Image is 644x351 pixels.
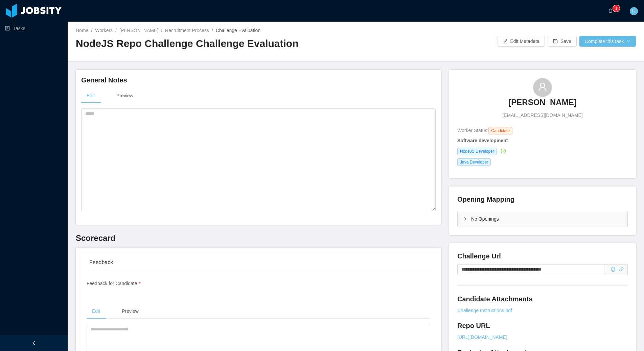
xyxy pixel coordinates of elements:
button: Complete this taskicon: down [579,36,636,47]
a: icon: check-circle [500,148,506,154]
span: / [161,28,162,33]
a: [PERSON_NAME] [119,28,158,33]
h4: Candidate Attachments [457,294,628,304]
span: NodeJS Developer [457,148,497,155]
div: Preview [111,88,139,103]
p: 1 [615,5,618,12]
a: icon: link [619,267,624,272]
span: Challenge Evaluation [216,28,260,33]
button: icon: saveSave [548,36,577,47]
span: / [91,28,92,33]
a: [URL][DOMAIN_NAME] [457,334,628,341]
a: [PERSON_NAME] [508,97,576,112]
i: icon: bell [608,8,613,13]
button: icon: editEdit Metadata [498,36,545,47]
i: icon: link [619,267,624,272]
i: icon: check-circle [501,149,506,153]
h4: Repo URL [457,321,628,330]
i: icon: user [538,82,547,92]
div: icon: rightNo Openings [458,211,627,227]
div: Preview [116,304,144,319]
i: icon: right [463,217,467,221]
h4: Opening Mapping [457,195,514,204]
i: icon: copy [611,267,616,272]
div: Copy [611,266,616,273]
a: Recruitment Process [165,28,209,33]
span: Feedback for Candidate [87,281,141,286]
span: H [632,7,636,15]
h2: NodeJS Repo Challenge Challenge Evaluation [76,37,356,51]
a: Challenge Instructions.pdf [457,307,628,314]
sup: 1 [613,5,620,12]
h3: [PERSON_NAME] [508,97,576,108]
strong: Software development [457,138,508,143]
span: Candidate [488,127,512,134]
a: icon: profileTasks [5,22,62,35]
span: / [115,28,117,33]
a: Home [76,28,88,33]
div: Edit [81,88,100,103]
h4: General Notes [81,75,436,85]
h4: Challenge Url [457,251,628,261]
a: Workers [95,28,113,33]
div: Edit [87,304,106,319]
h3: Scorecard [76,233,441,244]
span: Worker Status: [457,128,488,133]
span: [EMAIL_ADDRESS][DOMAIN_NAME] [502,112,582,119]
span: Java Developer [457,158,491,166]
span: / [212,28,213,33]
div: Feedback [89,253,428,272]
